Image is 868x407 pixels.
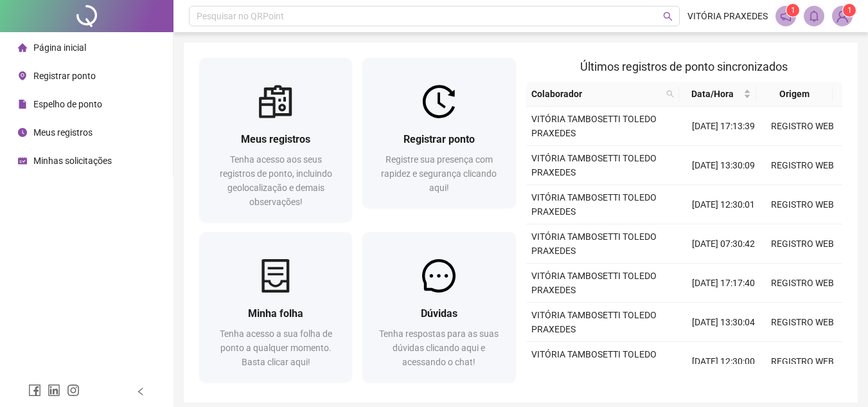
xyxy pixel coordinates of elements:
td: [DATE] 17:17:40 [684,264,763,303]
a: Registrar pontoRegistre sua presença com rapidez e segurança clicando aqui! [362,58,515,208]
span: Meus registros [241,133,310,145]
span: notification [780,10,792,22]
td: REGISTRO WEB [763,264,842,303]
span: instagram [67,384,80,397]
a: Minha folhaTenha acesso a sua folha de ponto a qualquer momento. Basta clicar aqui! [199,232,352,382]
span: VITÓRIA TAMBOSETTI TOLEDO PRAXEDES [531,114,657,138]
span: Colaborador [531,87,662,101]
span: environment [18,71,27,80]
span: Tenha respostas para as suas dúvidas clicando aqui e acessando o chat! [379,329,499,367]
a: Meus registrosTenha acesso aos seus registros de ponto, incluindo geolocalização e demais observa... [199,58,352,222]
span: VITÓRIA TAMBOSETTI TOLEDO PRAXEDES [531,310,657,334]
span: VITÓRIA PRAXEDES [687,9,768,23]
td: [DATE] 13:30:04 [684,303,763,342]
span: Tenha acesso a sua folha de ponto a qualquer momento. Basta clicar aqui! [220,329,332,367]
span: home [18,43,27,52]
span: left [136,387,145,396]
a: DúvidasTenha respostas para as suas dúvidas clicando aqui e acessando o chat! [362,232,515,382]
span: Dúvidas [421,307,457,320]
td: [DATE] 12:30:01 [684,185,763,224]
th: Data/Hora [679,82,756,107]
span: 1 [847,6,852,15]
td: REGISTRO WEB [763,303,842,342]
span: Registrar ponto [33,71,96,81]
span: 1 [791,6,795,15]
th: Origem [756,82,833,107]
span: Meus registros [33,127,93,138]
td: REGISTRO WEB [763,107,842,146]
span: Data/Hora [684,87,740,101]
td: [DATE] 12:30:00 [684,342,763,381]
span: schedule [18,156,27,165]
span: VITÓRIA TAMBOSETTI TOLEDO PRAXEDES [531,153,657,177]
span: Página inicial [33,42,86,53]
span: VITÓRIA TAMBOSETTI TOLEDO PRAXEDES [531,192,657,217]
td: REGISTRO WEB [763,146,842,185]
td: [DATE] 07:30:42 [684,224,763,264]
span: bell [808,10,820,22]
span: Registrar ponto [403,133,475,145]
span: Últimos registros de ponto sincronizados [580,60,788,73]
span: Minhas solicitações [33,156,112,166]
sup: Atualize o seu contato no menu Meus Dados [843,4,856,17]
td: [DATE] 13:30:09 [684,146,763,185]
span: VITÓRIA TAMBOSETTI TOLEDO PRAXEDES [531,231,657,256]
td: REGISTRO WEB [763,342,842,381]
span: VITÓRIA TAMBOSETTI TOLEDO PRAXEDES [531,271,657,295]
span: Minha folha [248,307,303,320]
span: search [664,84,677,104]
span: Registre sua presença com rapidez e segurança clicando aqui! [381,154,497,193]
span: linkedin [48,384,60,397]
sup: 1 [786,4,799,17]
span: Tenha acesso aos seus registros de ponto, incluindo geolocalização e demais observações! [220,154,332,207]
span: search [666,90,674,98]
img: 91536 [833,6,852,26]
span: Espelho de ponto [33,99,102,109]
span: facebook [28,384,41,397]
span: search [663,12,673,21]
td: REGISTRO WEB [763,224,842,264]
td: REGISTRO WEB [763,185,842,224]
span: clock-circle [18,128,27,137]
td: [DATE] 17:13:39 [684,107,763,146]
span: VITÓRIA TAMBOSETTI TOLEDO PRAXEDES [531,349,657,374]
span: file [18,100,27,109]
